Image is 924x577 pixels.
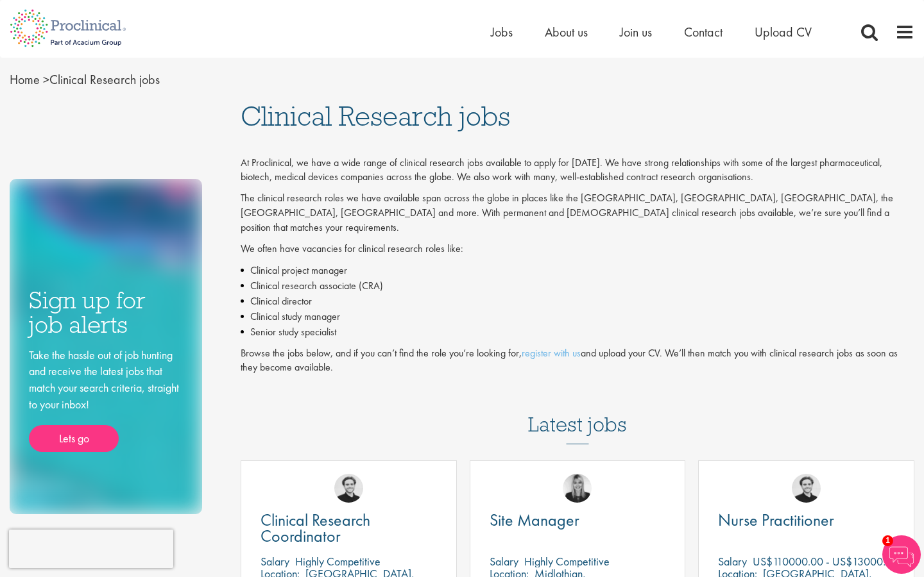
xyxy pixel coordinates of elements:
span: Salary [718,554,747,569]
p: At Proclinical, we have a wide range of clinical research jobs available to apply for [DATE]. We ... [241,156,914,185]
p: We often have vacancies for clinical research roles like: [241,242,914,256]
iframe: reCAPTCHA [9,530,173,568]
div: Take the hassle out of job hunting and receive the latest jobs that match your search criteria, s... [29,347,183,453]
h3: Sign up for job alerts [29,288,183,337]
span: Salary [261,554,289,569]
a: Join us [620,24,652,40]
span: Clinical Research Coordinator [261,509,370,547]
a: Site Manager [490,512,666,528]
img: Janelle Jones [563,474,592,503]
a: Upload CV [755,24,812,40]
a: Nurse Practitioner [718,512,894,528]
span: Salary [490,554,518,569]
a: Contact [684,24,723,40]
p: Highly Competitive [524,554,610,569]
li: Clinical director [241,294,914,309]
a: About us [545,24,588,40]
a: breadcrumb link to Home [10,71,40,88]
li: Clinical research associate (CRA) [241,278,914,294]
span: Nurse Practitioner [718,509,834,531]
a: Lets go [29,425,119,452]
a: register with us [522,346,581,360]
img: Nico Kohlwes [334,474,363,503]
span: 1 [882,535,893,546]
img: Nico Kohlwes [792,474,821,503]
span: Site Manager [490,509,579,531]
h3: Latest jobs [528,381,627,444]
span: > [43,71,49,88]
span: Clinical Research jobs [241,99,510,133]
p: The clinical research roles we have available span across the globe in places like the [GEOGRAPHI... [241,191,914,235]
img: Chatbot [882,535,921,574]
a: Clinical Research Coordinator [261,512,437,544]
p: Highly Competitive [295,554,381,569]
p: Browse the jobs below, and if you can’t find the role you’re looking for, and upload your CV. We’... [241,346,914,376]
a: Jobs [491,24,513,40]
span: Clinical Research jobs [10,71,160,88]
li: Clinical study manager [241,309,914,324]
li: Senior study specialist [241,324,914,340]
li: Clinical project manager [241,263,914,278]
